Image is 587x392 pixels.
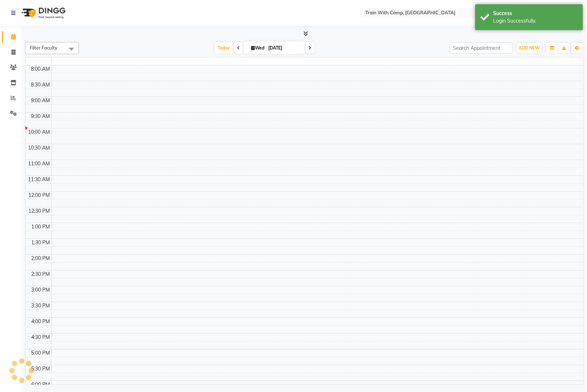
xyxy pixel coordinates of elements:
div: 2:00 PM [30,255,51,262]
button: ADD NEW [517,43,541,53]
div: 12:00 PM [27,192,51,199]
div: 5:30 PM [30,365,51,373]
div: 9:30 AM [29,113,51,120]
div: 3:00 PM [30,286,51,294]
div: Login Successfully. [493,17,577,25]
div: 3:30 PM [30,302,51,310]
div: Success [493,10,577,17]
input: Search Appointment [450,42,512,53]
div: 4:00 PM [30,318,51,325]
div: 4:30 PM [30,334,51,341]
span: Today [215,42,233,53]
div: 1:00 PM [30,223,51,231]
div: 8:30 AM [29,81,51,89]
input: 2025-09-03 [266,43,302,53]
div: 11:00 AM [27,160,51,167]
div: 10:00 AM [27,128,51,136]
div: 1:30 PM [30,239,51,246]
div: 9:00 AM [29,97,51,104]
div: 5:00 PM [30,349,51,357]
div: 12:30 PM [27,207,51,215]
span: ADD NEW [519,45,540,51]
span: Wed [249,45,266,51]
div: 10:30 AM [27,144,51,152]
div: 8:00 AM [29,65,51,73]
div: 11:30 AM [27,176,51,183]
img: logo [18,3,67,23]
div: 6:00 PM [30,381,51,388]
span: Filter Faculty [30,45,57,51]
div: 2:30 PM [30,270,51,278]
